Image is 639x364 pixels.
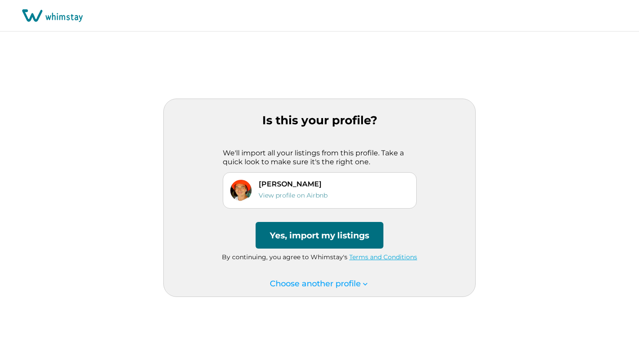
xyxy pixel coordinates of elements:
p: [PERSON_NAME] [259,180,327,188]
img: Profile Image [230,180,252,201]
a: Terms and Conditions [349,253,417,261]
p: By continuing, you agree to Whimstay's [164,253,475,262]
p: Is this your profile? [164,114,475,127]
button: Yes, import my listings [256,222,383,249]
a: View profile on Airbnb [259,191,327,199]
p: Choose another profile [270,279,370,289]
p: We'll import all your listings from this profile. Take a quick look to make sure it's the right one. [223,149,417,166]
